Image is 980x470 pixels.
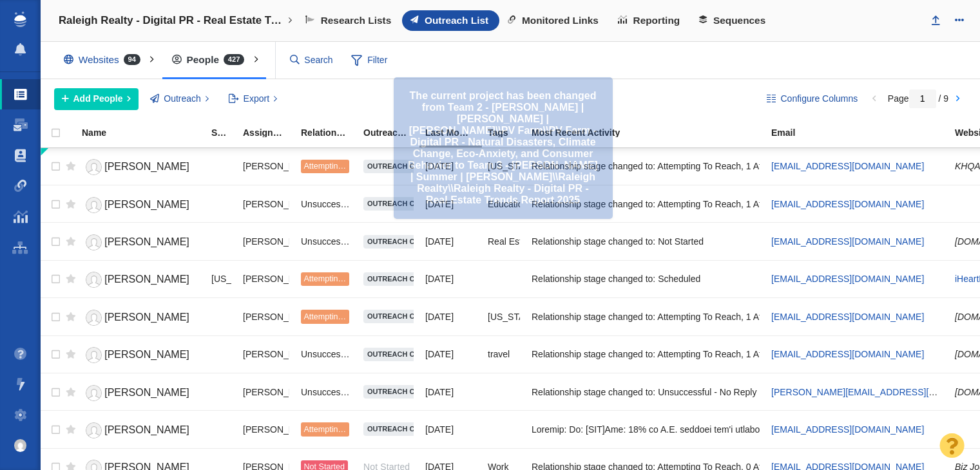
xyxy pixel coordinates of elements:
span: Unsuccessful - No Reply [301,348,352,360]
span: [PERSON_NAME] [104,387,189,398]
a: Assigned To [243,128,300,139]
span: Relationship stage changed to: Attempting To Reach, 1 Attempt [532,160,784,172]
span: Sequences [713,15,765,26]
span: Monitored Links [522,15,599,26]
div: Email [771,128,954,137]
div: [PERSON_NAME] [243,190,289,218]
span: [PERSON_NAME] [104,161,189,172]
span: Attempting To Reach (1 try) [303,312,402,321]
div: [DATE] [425,227,476,255]
span: Attempting To Reach (2 tries) [303,425,408,434]
div: [PERSON_NAME] [243,341,289,368]
div: [US_STATE] [211,265,231,293]
div: [DATE] [425,378,476,406]
span: [PERSON_NAME] [104,349,189,360]
span: 94 [124,54,140,65]
div: [PERSON_NAME] [243,415,289,443]
a: [PERSON_NAME] [82,156,200,178]
span: Outreach List [425,15,488,26]
a: [EMAIL_ADDRESS][DOMAIN_NAME] [771,312,924,322]
div: The current project has been changed from Team 2 - [PERSON_NAME] | [PERSON_NAME] | [PERSON_NAME]\... [394,77,613,219]
span: Attempting To Reach (2 tries) [303,274,408,283]
span: Relationship stage changed to: Not Started [532,236,704,247]
div: Name [82,128,210,137]
span: [PERSON_NAME] [104,424,189,435]
span: Relationship stage changed to: Unsuccessful - No Reply [532,386,756,398]
a: [EMAIL_ADDRESS][DOMAIN_NAME] [771,161,924,171]
button: Outreach [143,88,216,110]
span: [PERSON_NAME] [104,274,189,285]
button: Configure Columns [760,88,865,110]
span: Relationship stage changed to: Attempting To Reach, 1 Attempt [532,311,784,323]
a: Reporting [610,10,691,31]
div: [PERSON_NAME] [243,227,289,255]
div: Assigned To [243,128,300,137]
img: 7fb476f5f58765841e71330b60249933 [14,439,27,452]
td: Attempting To Reach (2 tries) [295,260,358,297]
div: Outreach Status [363,128,424,137]
span: Unsuccessful - No Reply [301,236,352,247]
a: [PERSON_NAME] [82,231,200,254]
a: Outreach Status [363,128,424,139]
span: Research Lists [321,15,392,26]
a: [PERSON_NAME] [82,306,200,329]
span: [PERSON_NAME] [104,312,189,323]
div: [DATE] [425,303,476,330]
span: Add People [73,92,123,106]
div: [PERSON_NAME] [243,265,289,293]
button: Add People [54,88,139,110]
span: travel [488,348,510,360]
a: [PERSON_NAME] [82,419,200,442]
td: Attempting To Reach (1 try) [295,298,358,335]
a: Sequences [691,10,776,31]
span: Outreach [164,92,201,106]
td: Attempting To Reach (2 tries) [295,411,358,448]
span: Relationship stage changed to: Attempting To Reach, 1 Attempt [532,348,784,360]
span: Relationship stage changed to: Scheduled [532,273,700,285]
a: Name [82,128,210,139]
div: Relationship Stage [301,128,362,137]
a: State [211,128,242,139]
span: Unsuccessful - No Reply [301,198,352,210]
h4: Raleigh Realty - Digital PR - Real Estate Trends Report 2025 [59,14,284,27]
span: Page / 9 [888,93,948,104]
a: [PERSON_NAME] [82,382,200,404]
span: Relationship stage changed to: Attempting To Reach, 1 Attempt [532,198,784,210]
span: Reporting [633,15,680,26]
a: [EMAIL_ADDRESS][DOMAIN_NAME] [771,199,924,209]
span: Export [244,92,269,106]
td: Unsuccessful - No Reply [295,185,358,222]
td: Unsuccessful - No Reply [295,335,358,373]
a: [EMAIL_ADDRESS][DOMAIN_NAME] [771,236,924,247]
a: Research Lists [297,10,402,31]
span: Georgia [488,311,538,323]
a: [EMAIL_ADDRESS][DOMAIN_NAME] [771,424,924,435]
span: Configure Columns [780,92,858,106]
div: Websites [54,45,156,75]
a: [EMAIL_ADDRESS][DOMAIN_NAME] [771,349,924,359]
a: [PERSON_NAME] [82,194,200,216]
a: Relationship Stage [301,128,362,139]
img: buzzstream_logo_iconsimple.png [14,12,26,27]
span: [PERSON_NAME] [104,236,189,247]
div: State [211,128,242,137]
td: Attempting To Reach (1 try) [295,148,358,185]
div: [DATE] [425,341,476,368]
input: Search [285,49,339,71]
a: [PERSON_NAME] [82,344,200,366]
span: Real Estate [488,236,534,247]
a: Monitored Links [499,10,610,31]
div: [PERSON_NAME] [243,303,289,330]
div: [PERSON_NAME] [243,153,289,180]
a: [EMAIL_ADDRESS][DOMAIN_NAME] [771,274,924,284]
div: [PERSON_NAME] [243,378,289,406]
a: Email [771,128,954,139]
a: Outreach List [402,10,499,31]
span: Unsuccessful - No Reply [301,386,352,398]
span: Attempting To Reach (1 try) [303,162,402,171]
button: Export [221,88,285,110]
div: Most Recent Activity [532,128,770,137]
a: [PERSON_NAME] [82,268,200,291]
td: Unsuccessful - No Reply [295,373,358,410]
div: [DATE] [425,415,476,443]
